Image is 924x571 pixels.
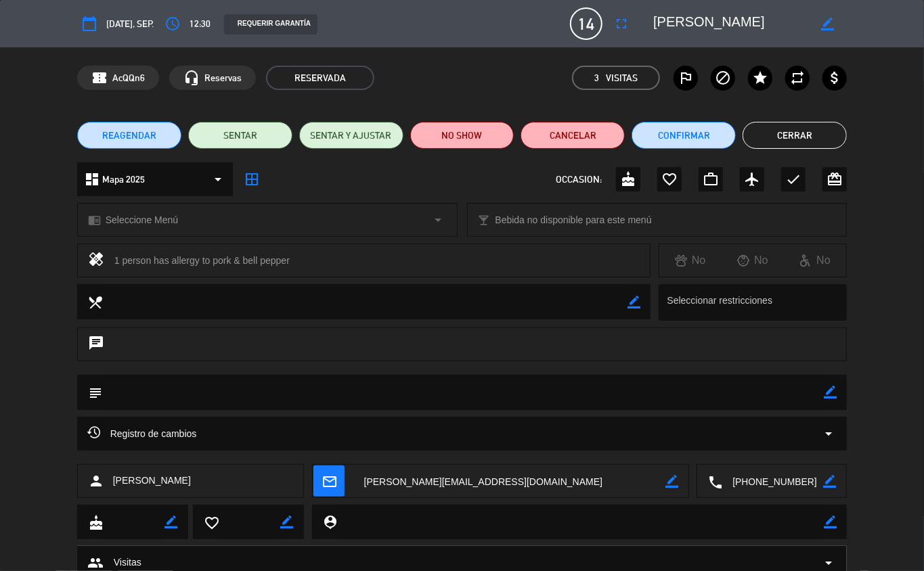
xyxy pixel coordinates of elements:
[789,70,806,86] i: repeat
[87,426,197,442] span: Registro de cambios
[703,171,719,187] i: work_outline
[102,172,145,187] span: Mapa 2025
[88,335,104,354] i: chat
[204,70,242,86] span: Reservas
[164,516,177,528] i: border_color
[88,214,101,227] i: chrome_reader_mode
[661,171,678,187] i: favorite_border
[224,14,317,35] div: REQUERIR GARANTÍA
[77,12,102,36] button: calendar_today
[715,70,731,86] i: block
[87,385,102,400] i: subject
[114,555,141,570] span: Visitas
[570,7,602,40] span: 14
[188,122,292,149] button: SENTAR
[784,252,846,269] div: No
[113,473,191,488] span: [PERSON_NAME]
[824,386,837,398] i: border_color
[628,296,640,309] i: border_color
[190,16,211,32] span: 12:30
[112,70,145,86] span: AcQQn6
[77,122,181,149] button: REAGENDAR
[744,171,760,187] i: airplanemode_active
[659,252,722,269] div: No
[609,12,634,36] button: fullscreen
[114,251,640,270] div: 1 person has allergy to pork & bell pepper
[88,251,104,270] i: healing
[478,214,491,227] i: local_bar
[743,122,847,149] button: Cerrar
[87,294,102,309] i: local_dining
[204,515,219,530] i: favorite_border
[183,70,200,86] i: headset_mic
[707,474,722,489] i: local_phone
[785,171,801,187] i: check
[160,12,185,36] button: access_time
[280,516,293,528] i: border_color
[244,171,260,187] i: border_all
[632,122,736,149] button: Confirmar
[266,66,374,90] span: RESERVADA
[722,252,784,269] div: No
[556,172,602,187] span: OCCASION:
[678,70,694,86] i: outlined_flag
[322,474,336,488] i: mail_outline
[752,70,768,86] i: star
[620,171,636,187] i: cake
[88,515,103,530] i: cake
[91,70,108,86] span: confirmation_number
[821,18,834,30] i: border_color
[820,555,837,571] span: arrow_drop_down
[410,122,514,149] button: NO SHOW
[521,122,625,149] button: Cancelar
[84,171,100,187] i: dashboard
[102,129,156,143] span: REAGENDAR
[88,473,104,489] i: person
[594,70,599,86] span: 3
[827,70,843,86] i: attach_money
[431,212,447,228] i: arrow_drop_down
[106,212,178,228] span: Seleccione Menú
[164,16,181,32] i: access_time
[820,426,837,442] i: arrow_drop_down
[210,171,226,187] i: arrow_drop_down
[106,16,154,32] span: [DATE], sep.
[613,16,630,32] i: fullscreen
[665,475,678,488] i: border_color
[827,171,843,187] i: card_giftcard
[606,70,638,86] em: Visitas
[824,516,837,528] i: border_color
[322,514,337,529] i: person_pin
[81,16,97,32] i: calendar_today
[299,122,403,149] button: SENTAR Y AJUSTAR
[496,212,652,228] span: Bebida no disponible para este menú
[87,555,104,571] span: group
[823,475,836,488] i: border_color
